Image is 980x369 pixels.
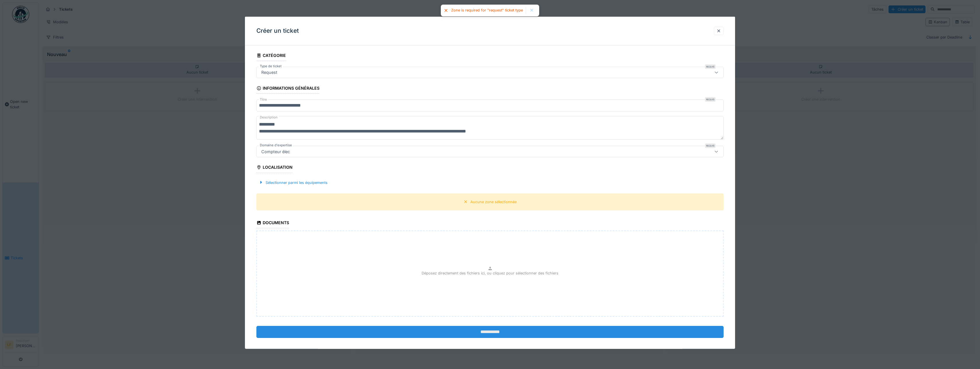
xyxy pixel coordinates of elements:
[256,27,299,34] h3: Créer un ticket
[256,218,289,228] div: Documents
[256,84,319,94] div: Informations générales
[470,199,517,204] div: Aucune zone sélectionnée
[451,8,523,13] div: Zone is required for "request" ticket type
[256,163,293,173] div: Localisation
[259,114,279,121] label: Description
[259,97,268,102] label: Titre
[705,97,716,102] div: Requis
[259,64,283,69] label: Type de ticket
[422,270,558,276] p: Déposez directement des fichiers ici, ou cliquez pour sélectionner des fichiers
[259,69,280,76] div: Request
[259,143,293,148] label: Domaine d'expertise
[705,64,716,69] div: Requis
[256,178,330,186] div: Sélectionner parmi les équipements
[256,51,286,61] div: Catégorie
[705,143,716,148] div: Requis
[259,148,292,155] div: Compteur élec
